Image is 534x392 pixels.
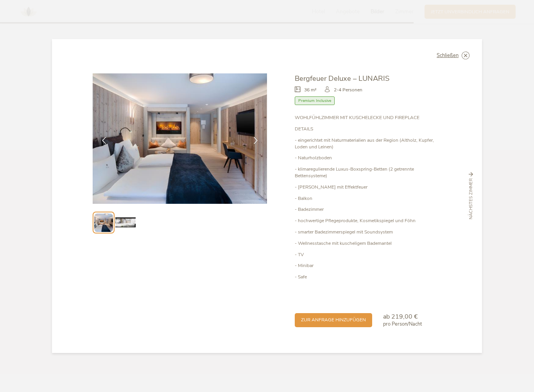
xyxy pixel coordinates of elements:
p: - hochwertige Pflegeprodukte, Kosmetikspiegel und Föhn [295,217,441,224]
img: Bergfeuer Deluxe – LUNARIS [93,73,267,204]
p: - klimaregulierende Luxus-Boxspring-Betten (2 getrennte Bettensysteme) [295,166,441,179]
img: Preview [115,213,135,233]
p: - Safe [295,274,441,280]
p: - Badezimmer [295,206,441,213]
p: - smarter Badezimmerspiegel mit Soundsystem [295,229,441,235]
p: - eingerichtet mit Naturmaterialien aus der Region (Altholz, Kupfer, Loden und Leinen) [295,137,441,150]
span: ab 219,00 € [383,312,418,321]
img: Preview [94,214,113,232]
p: - Minibar [295,262,441,269]
p: - Wellnesstasche mit kuscheligem Bademantel [295,240,441,247]
p: - TV [295,251,441,258]
span: zur Anfrage hinzufügen [301,317,366,323]
span: pro Person/Nacht [383,321,422,328]
p: - Balkon [295,195,441,202]
p: - [PERSON_NAME] mit Effektfeuer [295,184,441,191]
span: nächstes Zimmer [468,178,474,219]
p: - Naturholzboden [295,155,441,161]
